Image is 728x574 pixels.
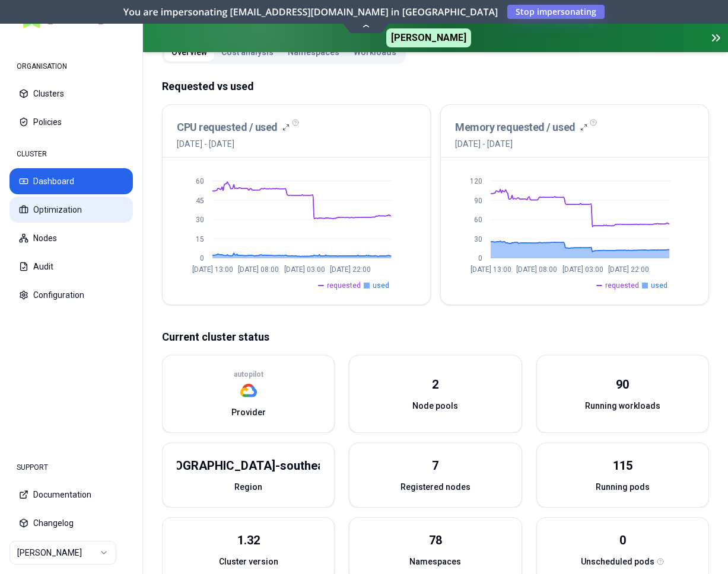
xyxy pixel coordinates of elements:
div: 0 [619,532,626,549]
button: Clusters [9,81,133,107]
div: 115 [613,457,632,474]
span: requested [327,281,361,290]
tspan: 30 [196,216,204,224]
button: Cost analysis [214,43,281,62]
tspan: [DATE] 08:00 [516,265,557,274]
p: autopilot [234,370,263,379]
span: Cluster version [219,556,278,567]
button: Nodes [9,225,133,251]
div: 90 [616,376,629,393]
h3: CPU requested / used [177,119,278,136]
tspan: 120 [470,177,482,185]
button: Dashboard [9,168,133,194]
span: requested [605,281,639,290]
span: Running workloads [585,400,660,412]
div: ORGANISATION [9,54,133,78]
div: australia-southeast1 [177,457,320,474]
h3: Memory requested / used [455,119,576,136]
tspan: [DATE] 13:00 [192,265,233,274]
button: Optimization [9,197,133,223]
tspan: 0 [200,254,204,262]
div: gcp [234,370,263,399]
button: Configuration [9,282,133,308]
tspan: 30 [474,235,482,243]
button: Changelog [9,510,133,536]
tspan: [DATE] 03:00 [562,265,603,274]
tspan: 15 [196,235,204,243]
tspan: 60 [196,177,204,185]
tspan: 45 [196,197,204,205]
button: Policies [9,109,133,135]
div: CLUSTER [9,142,133,166]
div: [GEOGRAPHIC_DATA]-southeast1 [177,457,320,474]
div: 7 [432,457,438,474]
div: 78 [429,532,442,549]
button: Overview [164,43,214,62]
span: Provider [231,406,266,418]
div: 1.32 [237,532,260,549]
span: Namespaces [409,556,461,567]
tspan: 0 [478,254,482,262]
span: used [651,281,667,290]
button: Audit [9,254,133,280]
span: Node pools [412,400,458,412]
span: [DATE] - [DATE] [177,138,290,150]
p: Requested vs used [162,78,709,95]
tspan: 60 [474,216,482,224]
tspan: [DATE] 13:00 [471,265,511,274]
tspan: [DATE] 22:00 [330,265,371,274]
span: Running pods [596,481,650,493]
tspan: [DATE] 22:00 [608,265,649,274]
span: used [373,281,389,290]
img: gcp [240,381,257,399]
tspan: 90 [474,197,482,205]
button: Workloads [346,43,403,62]
p: Current cluster status [162,329,709,345]
div: 2 [432,376,438,393]
span: [PERSON_NAME] [386,28,471,47]
span: [DATE] - [DATE] [455,138,587,150]
div: SUPPORT [9,456,133,479]
button: Documentation [9,482,133,508]
span: Unscheduled pods [581,556,654,567]
button: Namespaces [281,43,346,62]
span: Registered nodes [400,481,471,493]
tspan: [DATE] 03:00 [284,265,325,274]
span: Region [234,481,262,493]
tspan: [DATE] 08:00 [238,265,279,274]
